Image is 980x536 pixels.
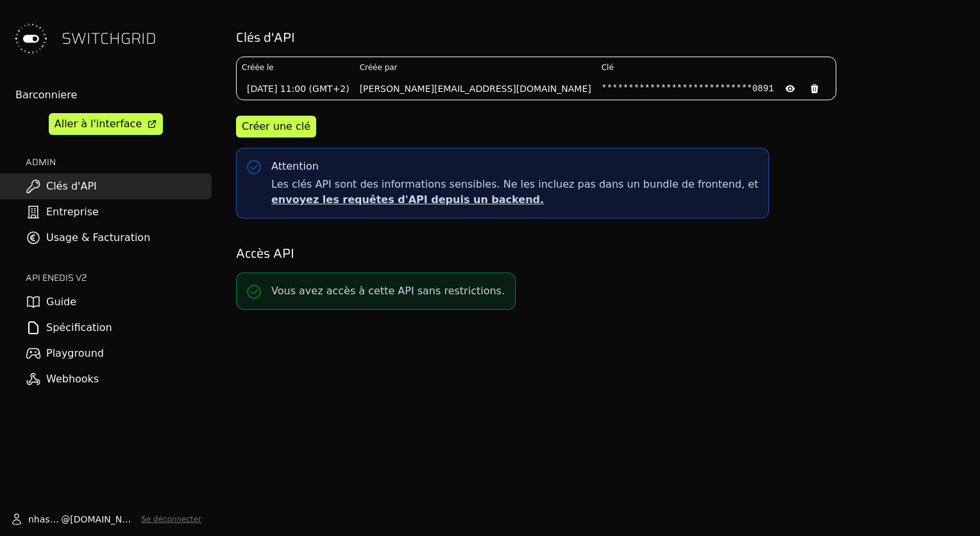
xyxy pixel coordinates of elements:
[10,18,51,59] img: Switchgrid Logo
[271,283,505,299] p: Vous avez accès à cette API sans restrictions.
[61,513,70,526] span: @
[236,28,962,46] h2: Clés d'API
[271,192,758,208] p: envoyez les requêtes d'API depuis un backend.
[596,57,836,78] th: Clé
[236,244,962,262] h2: Accès API
[355,78,596,100] td: [PERSON_NAME][EMAIL_ADDRESS][DOMAIN_NAME]
[236,116,316,138] button: Créer une clé
[15,87,212,103] div: Barconniere
[237,78,355,100] td: [DATE] 11:00 (GMT+2)
[26,271,212,284] h2: API ENEDIS v2
[28,513,61,526] span: nhassad
[242,119,310,134] div: Créer une clé
[26,156,212,168] h2: ADMIN
[49,113,163,135] a: Aller à l'interface
[271,177,758,208] span: Les clés API sont des informations sensibles. Ne les incluez pas dans un bundle de frontend, et
[55,116,142,132] div: Aller à l'interface
[62,28,156,49] span: SWITCHGRID
[355,57,596,78] th: Créée par
[237,57,355,78] th: Créée le
[271,159,319,174] div: Attention
[141,514,201,524] button: Se déconnecter
[70,513,136,526] span: [DOMAIN_NAME]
